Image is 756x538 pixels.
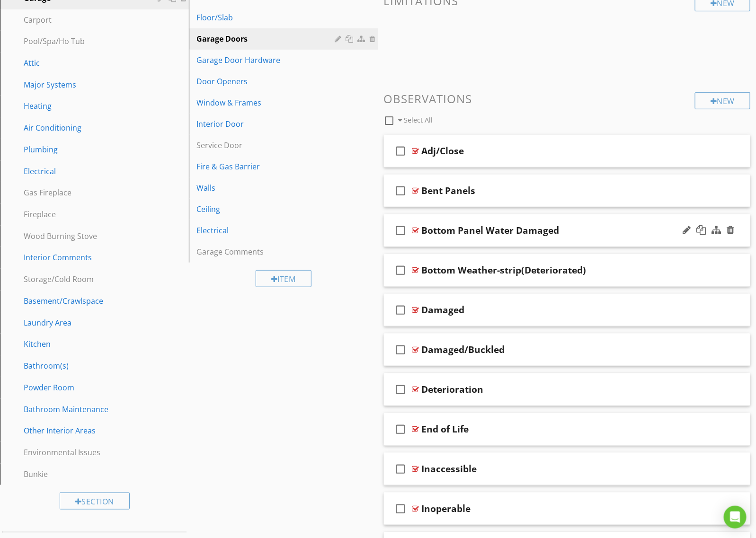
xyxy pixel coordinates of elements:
div: Electrical [196,225,338,236]
div: Laundry Area [24,317,144,328]
div: Other Interior Areas [24,425,144,436]
div: New [695,92,750,109]
i: check_box_outline_blank [393,179,409,202]
div: Storage/Cold Room [24,273,144,285]
i: check_box_outline_blank [393,219,409,242]
div: Door Openers [196,76,338,87]
div: Carport [24,14,144,26]
div: End of Life [422,423,469,435]
div: Basement/Crawlspace [24,295,144,307]
div: Bathroom Maintenance [24,404,144,415]
div: Adj/Close [422,145,464,157]
div: Open Intercom Messenger [724,506,747,529]
div: Interior Door [196,118,338,130]
div: Bent Panels [422,185,476,196]
div: Item [256,270,311,287]
div: Floor/Slab [196,12,338,23]
div: Garage Doors [196,33,338,44]
div: Heating [24,100,144,112]
div: Walls [196,182,338,194]
i: check_box_outline_blank [393,458,409,480]
i: check_box_outline_blank [393,259,409,282]
span: Select All [404,115,433,124]
div: Window & Frames [196,97,338,108]
div: Section [60,493,130,510]
div: Deterioration [422,384,484,395]
i: check_box_outline_blank [393,418,409,441]
h3: Observations [384,92,751,105]
div: Damaged [422,304,465,316]
div: Wood Burning Stove [24,230,144,242]
div: Pool/Spa/Ho Tub [24,35,144,47]
div: Powder Room [24,382,144,393]
div: Electrical [24,166,144,177]
i: check_box_outline_blank [393,299,409,321]
div: Damaged/Buckled [422,344,505,355]
i: check_box_outline_blank [393,497,409,520]
div: Garage Door Hardware [196,54,338,66]
div: Plumbing [24,144,144,155]
div: Inaccessible [422,463,477,475]
div: Garage Comments [196,246,338,257]
div: Kitchen [24,338,144,350]
i: check_box_outline_blank [393,140,409,162]
div: Bottom Panel Water Damaged [422,225,560,236]
div: Major Systems [24,79,144,90]
div: Inoperable [422,503,471,514]
div: Fireplace [24,209,144,220]
div: Environmental Issues [24,447,144,458]
div: Fire & Gas Barrier [196,161,338,172]
div: Bunkie [24,468,144,480]
div: Bathroom(s) [24,360,144,371]
div: Bottom Weather-strip(Deteriorated) [422,265,587,276]
i: check_box_outline_blank [393,378,409,401]
div: Gas Fireplace [24,187,144,198]
div: Air Conditioning [24,122,144,133]
div: Interior Comments [24,252,144,263]
div: Attic [24,57,144,69]
div: Ceiling [196,203,338,215]
div: Service Door [196,140,338,151]
i: check_box_outline_blank [393,338,409,361]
